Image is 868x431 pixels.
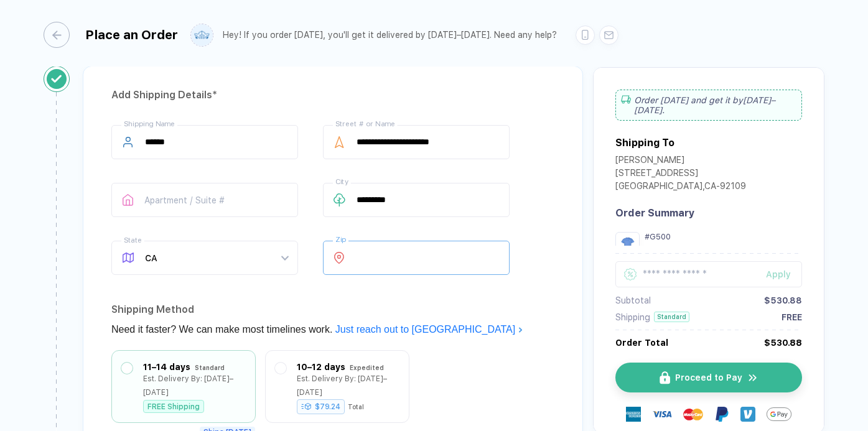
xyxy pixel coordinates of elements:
[615,155,746,168] div: [PERSON_NAME]
[297,360,345,374] div: 10–12 days
[615,137,674,149] div: Shipping To
[652,404,672,424] img: visa
[85,27,178,42] div: Place an Order
[297,399,345,414] div: $79.24
[654,312,689,322] div: Standard
[350,361,384,374] div: Expedited
[740,407,755,422] img: Venmo
[121,360,246,413] div: 11–14 days StandardEst. Delivery By: [DATE]–[DATE]FREE Shipping
[764,295,802,305] div: $530.88
[750,261,802,287] button: Apply
[111,85,554,105] div: Add Shipping Details
[335,324,523,335] a: Just reach out to [GEOGRAPHIC_DATA]
[143,360,190,374] div: 11–14 days
[615,363,802,392] button: iconProceed to Payicon
[666,245,694,254] div: $18.96
[615,312,650,322] div: Shipping
[675,373,742,382] span: Proceed to Pay
[143,400,204,413] div: FREE Shipping
[660,371,670,384] img: icon
[615,338,668,348] div: Order Total
[645,232,802,241] div: #G500
[768,245,802,254] div: $530.88
[767,402,791,427] img: GPay
[626,407,641,422] img: express
[764,338,802,348] div: $530.88
[782,312,802,322] div: FREE
[615,295,651,305] div: Subtotal
[766,269,802,279] div: Apply
[683,404,703,424] img: master-card
[145,241,288,274] span: CA
[191,24,213,46] img: user profile
[615,181,746,194] div: [GEOGRAPHIC_DATA] , CA - 92109
[111,300,554,320] div: Shipping Method
[657,245,664,254] div: x
[714,407,729,422] img: Paypal
[615,168,746,181] div: [STREET_ADDRESS]
[747,372,758,384] img: icon
[297,372,399,399] div: Est. Delivery By: [DATE]–[DATE]
[275,360,399,413] div: 10–12 days ExpeditedEst. Delivery By: [DATE]–[DATE]$79.24Total
[645,245,655,254] div: 28
[195,361,225,374] div: Standard
[615,207,802,219] div: Order Summary
[223,30,557,40] div: Hey! If you order [DATE], you'll get it delivered by [DATE]–[DATE]. Need any help?
[615,90,802,121] div: Order [DATE] and get it by [DATE]–[DATE] .
[111,320,554,340] div: Need it faster? We can make most timelines work.
[618,235,637,253] img: 5a10ba0a-98ef-4a66-ab59-2cbf819e4b1b_nt_front_1758005324971.jpg
[143,372,246,399] div: Est. Delivery By: [DATE]–[DATE]
[348,403,364,410] div: Total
